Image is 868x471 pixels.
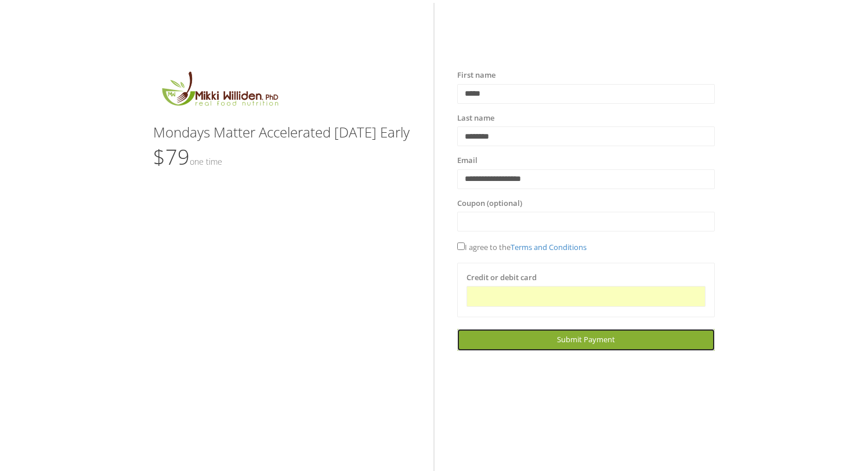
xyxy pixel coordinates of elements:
[511,242,587,252] a: Terms and Conditions
[466,272,537,284] label: Credit or debit card
[457,155,478,166] label: Email
[153,70,285,113] img: MikkiLogoMain.png
[457,329,715,350] a: Submit Payment
[457,70,496,81] label: First name
[457,113,494,124] label: Last name
[153,125,411,140] h3: Mondays Matter Accelerated [DATE] Early
[457,198,522,209] label: Coupon (optional)
[557,334,615,345] span: Submit Payment
[457,242,587,252] span: I agree to the
[190,156,222,167] small: One time
[153,143,222,171] span: $79
[474,292,698,302] iframe: Secure card payment input frame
